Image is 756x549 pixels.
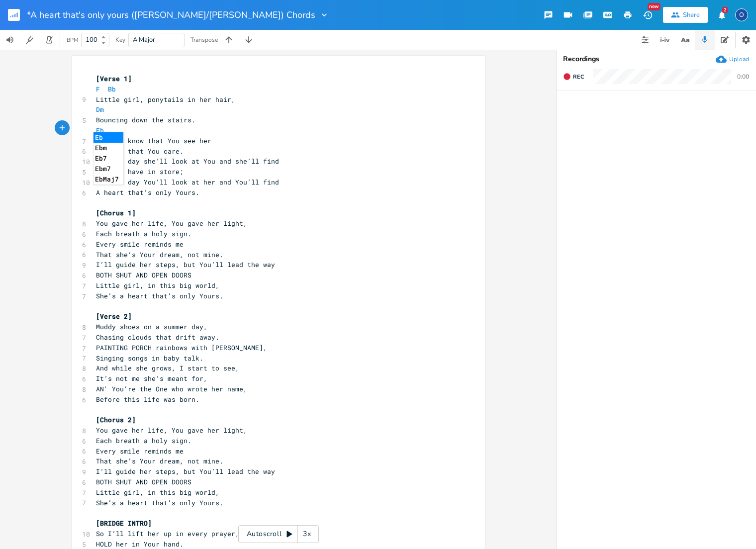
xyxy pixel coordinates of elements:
span: All You have in store; [96,167,184,176]
span: *A heart that's only yours ([PERSON_NAME]/[PERSON_NAME]) Chords [27,10,315,19]
li: Ebm [94,143,123,153]
span: Every smile reminds me [96,447,184,456]
span: So I’ll lift her up in every prayer, [96,529,239,538]
span: [Chorus 2] [96,415,136,424]
div: Old Kountry [735,8,748,21]
span: She’s a heart that’s only Yours. [96,498,223,507]
span: Bouncing down the stairs. [96,115,195,124]
span: Each breath a holy sign. [96,436,191,445]
span: Rec [573,73,584,81]
span: A Major [133,35,155,44]
span: Little girl, ponytails in her hair, [96,95,235,104]
div: Recordings [563,56,750,63]
span: You gave her life, You gave her light, [96,219,247,228]
span: Dm [96,105,104,114]
li: Ebm7 [94,164,123,174]
span: And one day You’ll look at her and You’ll find [96,178,279,186]
button: O [735,3,748,26]
span: [Verse 2] [96,312,132,321]
div: 3x [298,525,316,543]
span: AN' You’re the One who wrote her name, [96,384,247,393]
span: You gave her life, You gave her light, [96,426,247,435]
span: F [96,85,100,93]
span: HOLD her in Your hand. [96,540,184,549]
div: Upload [729,55,749,63]
span: Every smile reminds me [96,240,184,249]
span: [BRIDGE INTRO] [96,519,152,528]
div: Share [683,10,700,19]
span: I’ll guide her steps, but You’ll lead the way [96,260,275,269]
div: New [648,3,661,10]
button: Upload [716,54,749,65]
span: And while she grows, I start to see, [96,364,239,372]
span: [Chorus 1] [96,208,136,217]
span: Doesn’t know that You see her [96,136,211,145]
div: 2 [722,7,728,13]
span: She’s a heart that’s only Yours. [96,291,223,300]
span: Singing songs in baby talk. [96,354,203,363]
button: New [638,6,658,24]
span: Or even that You care. [96,147,184,156]
span: Each breath a holy sign. [96,229,191,238]
span: [Verse 1] [96,74,132,83]
li: EbMaj7 [94,174,123,184]
button: Rec [559,69,588,85]
div: Autoscroll [238,525,319,543]
span: That she’s Your dream, not mine. [96,250,223,259]
span: Bb [108,85,116,93]
span: Before this life was born. [96,395,199,404]
span: It’s not me she’s meant for, [96,374,207,383]
div: Key [115,37,125,43]
span: Little girl, in this big world, [96,281,219,290]
span: A heart that’s only Yours. [96,188,199,197]
span: But one day she’ll look at You and she’ll find [96,157,279,166]
span: BOTH SHUT AND OPEN DOORS [96,477,191,486]
li: Eb [94,132,123,143]
span: That she’s Your dream, not mine. [96,457,223,465]
div: Transpose [190,37,218,43]
span: BOTH SHUT AND OPEN DOORS [96,271,191,279]
span: Little girl, in this big world, [96,488,219,497]
span: Eb [96,126,104,135]
span: I’ll guide her steps, but You’ll lead the way [96,467,275,476]
button: Share [663,7,708,23]
div: BPM [67,37,78,43]
span: PAINTING PORCH rainbows with [PERSON_NAME], [96,343,267,352]
div: 0:00 [737,74,749,80]
span: Chasing clouds that drift away. [96,333,219,342]
button: 2 [712,6,732,24]
span: Muddy shoes on a summer day, [96,322,207,331]
li: Eb7 [94,153,123,164]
